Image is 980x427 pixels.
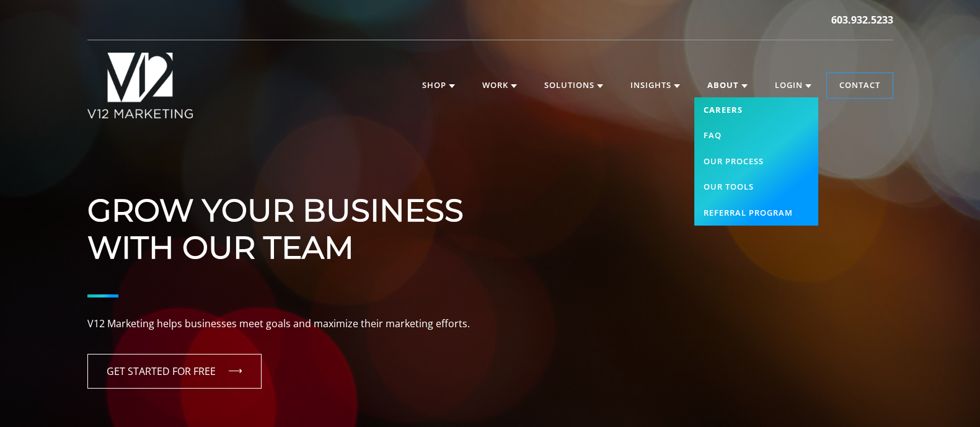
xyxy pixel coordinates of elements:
[694,174,818,200] a: Our Tools
[410,73,467,98] a: Shop
[87,354,262,389] a: GET STARTED FOR FREE
[618,73,692,98] a: Insights
[694,149,818,175] a: Our Process
[87,316,893,332] p: V12 Marketing helps businesses meet goals and maximize their marketing efforts.
[695,73,760,98] a: About
[532,73,616,98] a: Solutions
[918,368,980,427] iframe: Chat Widget
[694,200,818,226] a: Referral Program
[694,97,818,123] a: Careers
[694,123,818,149] a: FAQ
[87,53,193,118] img: V12 MARKETING Logo New Hampshire Marketing Agency
[827,73,893,98] a: Contact
[87,155,893,266] h1: Grow Your Business With Our Team
[470,73,529,98] a: Work
[831,12,893,27] a: 603.932.5233
[762,73,824,98] a: Login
